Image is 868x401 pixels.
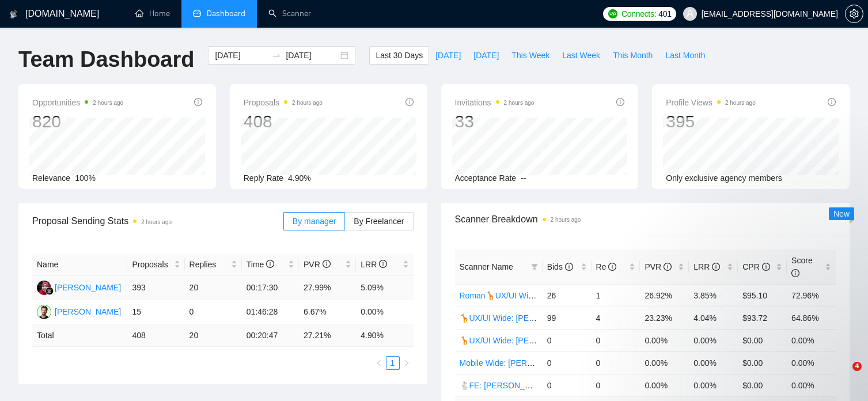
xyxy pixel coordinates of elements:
[833,209,850,218] span: New
[247,260,274,269] span: Time
[127,300,184,324] td: 15
[242,276,299,300] td: 00:17:30
[429,46,467,65] button: [DATE]
[738,284,787,307] td: $95.10
[645,262,672,271] span: PVR
[135,9,170,18] a: homeHome
[55,305,121,318] div: [PERSON_NAME]
[505,46,556,65] button: This Week
[372,356,386,370] li: Previous Page
[32,96,123,109] span: Opportunities
[127,254,184,276] th: Proposals
[18,46,194,73] h1: Team Dashboard
[640,284,689,307] td: 26.92%
[455,96,535,109] span: Invitations
[592,374,640,396] td: 0
[543,307,592,329] td: 99
[829,362,856,389] iframe: Intercom live chat
[323,260,331,268] span: info-circle
[10,5,18,24] img: logo
[32,254,127,276] th: Name
[242,324,299,347] td: 00:20:47
[666,111,756,133] div: 395
[543,329,592,351] td: 0
[562,49,600,62] span: Last Week
[405,98,414,106] span: info-circle
[551,217,581,223] time: 2 hours ago
[845,5,863,23] button: setting
[725,100,756,106] time: 2 hours ago
[742,262,770,271] span: CPR
[403,360,410,366] span: right
[37,305,51,319] img: RV
[141,219,172,225] time: 2 hours ago
[75,173,96,183] span: 100%
[689,284,738,307] td: 3.85%
[846,9,863,18] span: setting
[32,173,70,183] span: Relevance
[93,100,123,106] time: 2 hours ago
[467,46,505,65] button: [DATE]
[242,300,299,324] td: 01:46:28
[640,307,689,329] td: 23.23%
[379,260,387,268] span: info-circle
[293,217,336,226] span: By manager
[693,262,720,271] span: LRR
[244,111,323,133] div: 408
[46,287,54,295] img: gigradar-bm.png
[185,254,242,276] th: Replies
[272,51,281,60] span: to
[666,96,756,109] span: Profile Views
[356,300,413,324] td: 0.00%
[244,96,323,109] span: Proposals
[556,46,607,65] button: Last Week
[565,263,573,271] span: info-circle
[369,46,429,65] button: Last 30 Days
[664,263,672,271] span: info-circle
[272,51,281,60] span: swap-right
[511,49,549,62] span: This Week
[127,324,184,347] td: 408
[640,374,689,396] td: 0.00%
[712,263,720,271] span: info-circle
[207,9,245,18] span: Dashboard
[455,212,836,226] span: Scanner Breakdown
[504,100,535,106] time: 2 hours ago
[845,9,863,18] a: setting
[435,49,461,62] span: [DATE]
[356,276,413,300] td: 5.09%
[762,263,770,271] span: info-circle
[543,351,592,374] td: 0
[460,291,675,300] a: Roman🦒UX/UI Wide: [PERSON_NAME] 03/07 quest 22/09
[132,258,171,271] span: Proposals
[286,49,338,62] input: End date
[658,7,671,20] span: 401
[292,100,323,106] time: 2 hours ago
[356,324,413,347] td: 4.90 %
[55,281,121,294] div: [PERSON_NAME]
[185,276,242,300] td: 20
[376,360,382,366] span: left
[596,262,617,271] span: Re
[386,356,400,370] li: 1
[37,281,51,295] img: D
[608,9,617,18] img: upwork-logo.png
[194,98,202,106] span: info-circle
[592,351,640,374] td: 0
[592,307,640,329] td: 4
[304,260,331,269] span: PVR
[455,173,517,183] span: Acceptance Rate
[787,284,836,307] td: 72.96%
[460,358,575,368] a: Mobile Wide: [PERSON_NAME]
[592,284,640,307] td: 1
[460,381,551,390] a: 🐇FE: [PERSON_NAME]
[666,173,782,183] span: Only exclusive agency members
[288,173,311,183] span: 4.90%
[738,374,787,396] td: $0.00
[37,282,121,292] a: D[PERSON_NAME]
[376,49,423,62] span: Last 30 Days
[185,324,242,347] td: 20
[386,357,399,369] a: 1
[531,263,538,270] span: filter
[189,258,229,271] span: Replies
